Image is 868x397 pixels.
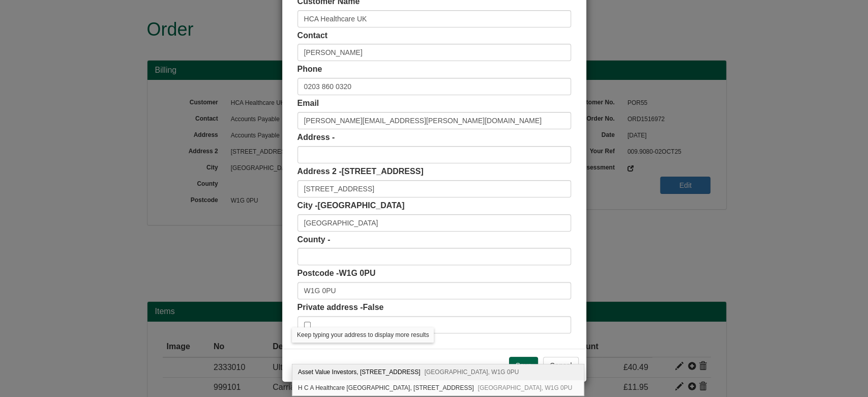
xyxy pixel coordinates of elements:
div: Asset Value Investors, 2 Cavendish Square [292,364,584,380]
button: Cancel [543,357,579,374]
label: Contact [297,30,328,42]
span: W1G 0PU [339,269,375,277]
div: Keep typing your address to display more results [292,327,434,343]
label: Phone [297,64,322,75]
span: [GEOGRAPHIC_DATA], W1G 0PU [425,368,519,376]
span: [STREET_ADDRESS] [342,167,424,176]
label: Email [297,98,319,109]
span: [GEOGRAPHIC_DATA], W1G 0PU [478,384,573,391]
div: H C A Healthcare UK, 2 Cavendish Square [292,380,584,395]
label: Postcode - [297,268,376,279]
span: False [363,303,383,311]
label: Address 2 - [297,166,424,178]
label: City - [297,200,405,212]
label: Private address - [297,302,384,314]
label: Address - [297,132,335,144]
span: [GEOGRAPHIC_DATA] [318,201,405,210]
label: County - [297,234,331,246]
input: Save [509,357,538,374]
